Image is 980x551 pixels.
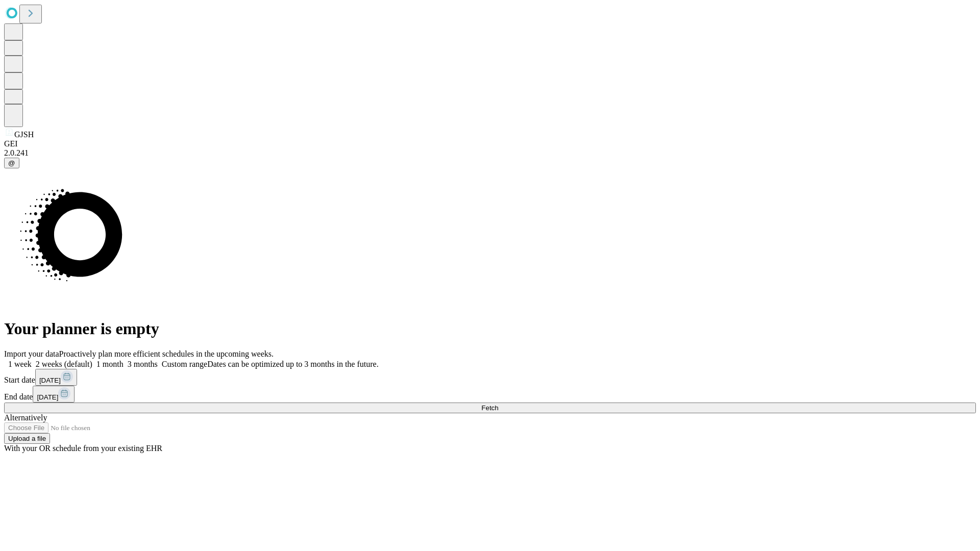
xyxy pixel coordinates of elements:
h1: Your planner is empty [4,319,976,338]
span: 1 month [96,360,124,368]
span: [DATE] [39,377,61,384]
span: Fetch [481,404,498,412]
span: [DATE] [37,393,58,401]
span: Alternatively [4,413,47,422]
span: @ [8,159,15,167]
span: Custom range [162,360,207,368]
div: Start date [4,369,976,386]
button: Upload a file [4,433,50,444]
div: GEI [4,139,976,148]
div: End date [4,386,976,403]
span: 1 week [8,360,32,368]
span: GJSH [14,130,34,139]
span: Dates can be optimized up to 3 months in the future. [207,360,378,368]
span: Proactively plan more efficient schedules in the upcoming weeks. [59,349,274,358]
button: [DATE] [33,386,75,403]
button: @ [4,158,19,168]
span: 2 weeks (default) [36,360,92,368]
span: Import your data [4,349,59,358]
button: Fetch [4,403,976,413]
span: 3 months [128,360,158,368]
button: [DATE] [35,369,77,386]
span: With your OR schedule from your existing EHR [4,444,162,453]
div: 2.0.241 [4,148,976,158]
